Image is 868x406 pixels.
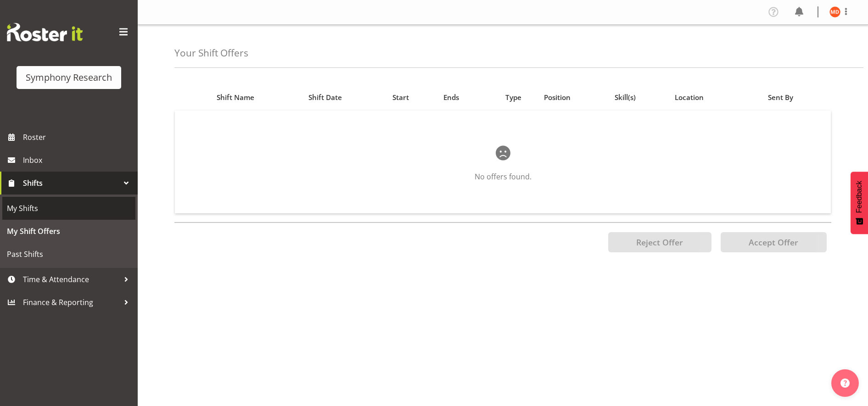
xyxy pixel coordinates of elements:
span: Sent By [768,92,793,103]
span: Inbox [23,153,133,167]
span: My Shifts [7,201,131,215]
div: Symphony Research [26,71,112,84]
button: Accept Offer [721,232,827,252]
span: Finance & Reporting [23,295,119,309]
span: Time & Attendance [23,273,119,286]
span: Shift Name [217,92,254,103]
span: Reject Offer [636,237,683,248]
a: Past Shifts [2,243,135,266]
a: My Shift Offers [2,220,135,243]
button: Reject Offer [608,232,711,252]
span: Past Shifts [7,247,131,261]
h4: Your Shift Offers [174,48,248,58]
p: No offers found. [204,171,801,182]
span: Shift Date [308,92,342,103]
span: Ends [443,92,459,103]
span: Shifts [23,176,119,190]
span: Accept Offer [749,237,798,248]
img: Rosterit website logo [7,23,83,41]
span: Roster [23,130,133,144]
span: My Shift Offers [7,224,131,238]
span: Type [505,92,521,103]
img: maria-de-guzman11892.jpg [829,6,840,17]
img: help-xxl-2.png [840,378,850,388]
a: My Shifts [2,197,135,220]
span: Location [675,92,704,103]
span: Skill(s) [615,92,636,103]
span: Start [392,92,409,103]
span: Position [544,92,571,103]
span: Feedback [855,181,863,213]
button: Feedback - Show survey [851,172,868,234]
